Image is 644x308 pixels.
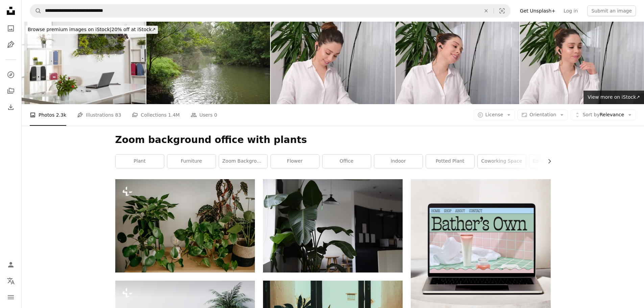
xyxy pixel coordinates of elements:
span: 1.4M [168,111,180,119]
img: green leafed plant [263,179,403,273]
button: Orientation [518,110,568,120]
button: Sort byRelevance [571,110,636,120]
a: potted plant [426,155,474,168]
img: a wooden table topped with lots of green plants [115,179,255,272]
a: Explore [4,68,18,81]
form: Find visuals sitewide [30,4,510,18]
img: work from home [396,22,520,104]
button: License [474,110,515,120]
span: 20% off at iStock ↗ [28,27,156,32]
a: indoor [374,155,423,168]
a: Home — Unsplash [4,4,18,19]
span: 0 [214,111,217,119]
img: Working in a green office [22,22,146,104]
button: Menu [4,290,18,304]
span: View more on iStock ↗ [588,94,640,100]
span: Browse premium images on iStock | [28,27,111,32]
button: Visual search [494,4,510,17]
a: coworking space [478,155,526,168]
a: View more on iStock↗ [583,91,644,104]
span: License [485,112,503,117]
a: Users 0 [191,104,217,126]
a: Log in [559,5,582,16]
a: a wooden table topped with lots of green plants [115,223,255,229]
a: Get Unsplash+ [516,5,559,16]
a: Illustrations [4,38,18,51]
a: plant [116,155,164,168]
span: Sort by [582,112,599,117]
img: work from home [271,22,395,104]
button: Submit an image [587,5,636,16]
a: office [323,155,371,168]
a: Collections [4,84,18,98]
span: Orientation [529,112,556,117]
span: Relevance [582,112,624,118]
a: zoom background [219,155,267,168]
a: Download History [4,100,18,114]
a: furniture [167,155,216,168]
a: green leafed plant [263,223,403,229]
a: flower [271,155,319,168]
a: Log in / Sign up [4,258,18,271]
button: scroll list to the right [543,155,551,168]
a: Photos [4,22,18,35]
button: Language [4,274,18,288]
img: River flowing through bushland [146,22,270,104]
a: Illustrations 83 [77,104,121,126]
span: 83 [115,111,121,119]
img: work from home [520,22,644,104]
a: Browse premium images on iStock|20% off at iStock↗ [22,22,162,38]
button: Search Unsplash [30,4,42,17]
a: Collections 1.4M [132,104,180,126]
h1: Zoom background office with plants [115,134,551,146]
button: Clear [479,4,494,17]
a: editing background [529,155,578,168]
